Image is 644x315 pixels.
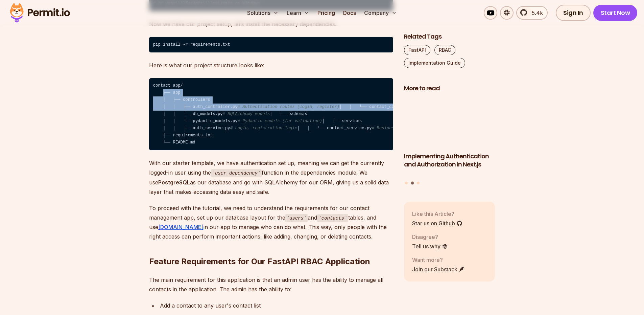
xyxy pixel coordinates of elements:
button: Go to slide 1 [405,181,408,184]
a: FastAPI [404,45,430,55]
div: Add a contact to any user's contact list [160,301,393,310]
span: # Authentication routes (login, register) [238,105,339,109]
p: Here is what our project structure looks like: [149,61,393,70]
strong: PostgreSQL [158,179,190,186]
span: 5.4k [528,9,543,17]
a: Pricing [315,6,338,20]
p: With our starter template, we have authentication set up, meaning we can get the currently logged... [149,158,393,197]
button: Learn [284,6,312,20]
span: # Pydantic models (for validation) [238,119,322,123]
button: Solutions [244,6,281,20]
a: Tell us why [412,242,448,250]
a: Implementation Guide [404,58,465,68]
p: Want more? [412,255,465,264]
span: # Business logic for handling contacts [372,126,466,131]
code: user_dependency [211,169,262,177]
h3: Implementing Authentication and Authorization in Next.js [404,152,495,169]
h2: Related Tags [404,32,495,41]
p: Like this Article? [412,209,462,218]
p: The main requirement for this application is that an admin user has the ability to manage all con... [149,275,393,294]
a: RBAC [434,45,455,55]
a: [DOMAIN_NAME] [158,224,204,230]
h2: More to read [404,84,495,93]
h2: Feature Requirements for Our FastAPI RBAC Application [149,229,393,267]
a: Docs [340,6,359,20]
button: Go to slide 3 [417,181,420,184]
a: Start Now [593,5,638,21]
a: Sign In [556,5,591,21]
li: 2 of 3 [404,97,495,177]
code: contacts [317,214,348,222]
div: Posts [404,97,495,185]
span: # Login, registration logic [230,126,297,131]
button: Company [361,6,400,20]
p: To proceed with the tutorial, we need to understand the requirements for our contact management a... [149,203,393,242]
code: users [285,214,308,222]
code: pip install -r requirements.txt [149,37,393,52]
a: Join our Substack [412,265,465,273]
button: Go to slide 2 [411,181,414,184]
img: Permit logo [7,1,73,24]
img: Implementing Authentication and Authorization in Next.js [404,97,495,148]
p: Disagree? [412,232,448,241]
a: 5.4k [516,6,548,20]
span: # SQLAlchemy models [223,112,270,116]
code: contact_app/ ├── app │ ├── controllers │ │ ├── auth_controller.py │ │ └── contact_controller.py │... [149,78,393,151]
a: Star us on Github [412,219,462,227]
